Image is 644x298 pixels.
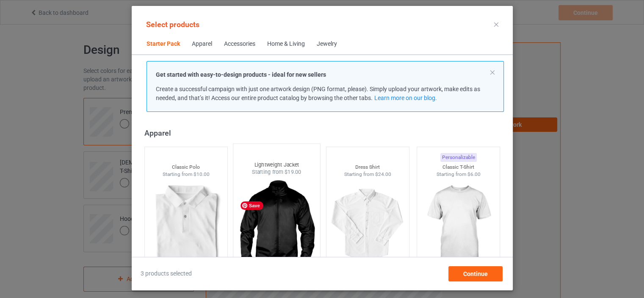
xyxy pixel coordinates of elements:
[417,164,500,171] div: Classic T-Shirt
[440,153,476,162] div: Personalizable
[237,176,316,276] img: regular.jpg
[240,201,263,210] span: Save
[233,169,320,176] div: Starting from
[267,40,305,48] div: Home & Living
[375,171,391,177] span: $24.00
[285,169,301,175] span: $19.00
[144,128,503,138] div: Apparel
[141,34,186,54] span: Starter Pack
[148,178,224,273] img: regular.jpg
[374,95,437,101] a: Learn more on our blog.
[448,266,502,281] div: Continue
[326,164,409,171] div: Dress Shirt
[192,40,212,48] div: Apparel
[317,40,337,48] div: Jewelry
[233,161,320,168] div: Lightweight Jacket
[467,171,480,177] span: $6.00
[326,171,409,178] div: Starting from
[141,270,192,278] span: 3 products selected
[417,171,500,178] div: Starting from
[224,40,255,48] div: Accessories
[144,171,227,178] div: Starting from
[146,20,199,29] span: Select products
[193,171,209,177] span: $10.00
[156,86,480,101] span: Create a successful campaign with just one artwork design (PNG format, please). Simply upload you...
[329,178,405,273] img: regular.jpg
[463,270,487,277] span: Continue
[156,71,326,78] strong: Get started with easy-to-design products - ideal for new sellers
[420,178,496,273] img: regular.jpg
[144,164,227,171] div: Classic Polo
